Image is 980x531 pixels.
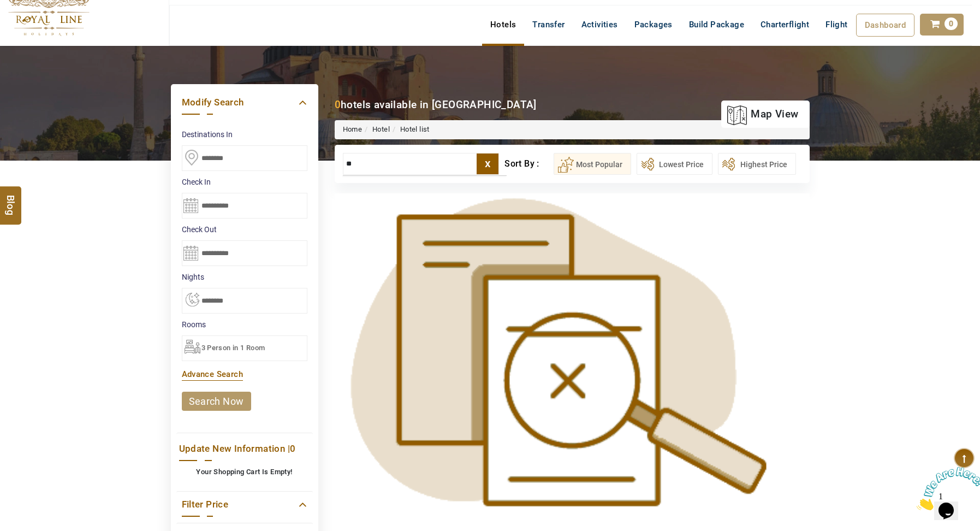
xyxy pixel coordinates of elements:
[573,14,626,36] a: Activities
[504,153,553,175] div: Sort By :
[752,14,817,36] a: Charterflight
[182,129,307,140] label: Destinations In
[4,195,18,204] span: Blog
[761,20,809,29] span: Charterflight
[524,14,573,36] a: Transfer
[179,441,310,456] a: Update New Information |0
[825,20,847,29] span: Flight
[182,224,307,235] label: Check Out
[335,97,537,112] div: hotels available in [GEOGRAPHIC_DATA]
[182,369,243,379] a: Advance Search
[945,17,958,30] span: 0
[4,4,9,14] span: 1
[718,153,796,175] button: Highest Price
[865,20,906,30] span: Dashboard
[201,344,265,352] span: 3 Person in 1 Room
[727,102,798,126] a: map view
[626,14,681,36] a: Packages
[372,125,390,133] a: Hotel
[4,4,72,48] img: Chat attention grabber
[196,468,292,476] b: Your Shopping Cart Is Empty!
[182,497,307,512] a: Filter Price
[335,98,341,111] b: 0
[343,125,363,133] a: Home
[290,443,295,454] span: 0
[182,176,307,187] label: Check In
[482,14,524,36] a: Hotels
[817,14,856,36] a: Flight
[637,153,712,175] button: Lowest Price
[182,95,307,110] a: Modify Search
[912,463,980,515] iframe: chat widget
[920,14,964,36] a: 0
[182,392,251,411] a: search now
[390,125,430,135] li: Hotel list
[477,154,498,174] label: x
[681,14,752,36] a: Build Package
[182,272,307,282] label: nights
[182,319,307,330] label: Rooms
[554,153,631,175] button: Most Popular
